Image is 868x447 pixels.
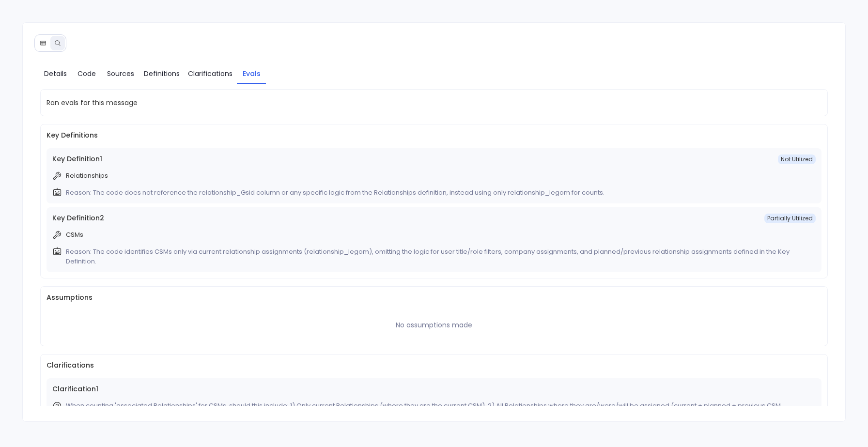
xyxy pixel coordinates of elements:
[46,98,138,108] span: Ran evals for this message
[52,154,102,164] span: Key Definition 1
[46,293,821,303] span: Assumptions
[66,188,604,198] p: Reason: The code does not reference the relationship_Gsid column or any specific logic from the R...
[764,214,816,223] span: Partially Utilized
[52,213,104,223] span: Key Definition 2
[46,360,821,370] span: Clarifications
[66,171,108,181] p: Relationships
[77,68,96,79] span: Code
[243,68,261,79] span: Evals
[52,384,816,394] span: Clarification 1
[66,247,812,266] p: Reason: The code identifies CSMs only via current relationship assignments (relationship_legom), ...
[144,68,180,79] span: Definitions
[66,230,83,240] p: CSMs
[396,320,472,330] div: No assumptions made
[188,68,232,79] span: Clarifications
[44,68,67,79] span: Details
[107,68,134,79] span: Sources
[46,130,821,140] span: Key Definitions
[66,401,816,420] p: When counting 'associated Relationships' for CSMs, should this include: 1) Only current Relations...
[778,154,816,164] span: Not Utilized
